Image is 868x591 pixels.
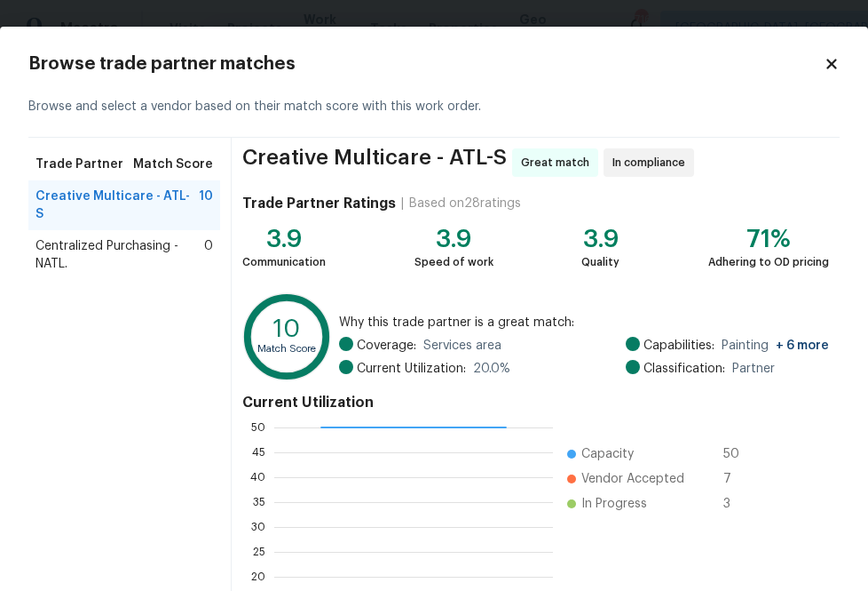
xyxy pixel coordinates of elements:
[357,360,466,378] span: Current Utilization:
[242,253,326,271] div: Communication
[253,497,265,507] text: 35
[581,470,684,488] span: Vendor Accepted
[722,337,829,355] span: Painting
[423,337,501,355] span: Services area
[581,445,634,463] span: Capacity
[643,337,714,355] span: Capabilities:
[357,337,416,355] span: Coverage:
[473,360,510,378] span: 20.0 %
[253,547,265,557] text: 25
[723,495,752,513] span: 3
[242,394,829,411] h4: Current Utilization
[732,360,775,378] span: Partner
[242,230,326,248] div: 3.9
[643,360,725,378] span: Classification:
[258,344,317,354] text: Match Score
[133,156,213,173] span: Match Score
[36,156,123,173] span: Trade Partner
[251,422,265,433] text: 50
[708,230,829,248] div: 71%
[723,470,752,488] span: 7
[251,571,265,582] text: 20
[204,237,213,273] span: 0
[250,472,265,483] text: 40
[242,195,396,212] h4: Trade Partner Ratings
[723,445,752,463] span: 50
[581,495,647,513] span: In Progress
[28,76,840,138] div: Browse and select a vendor based on their match score with this work order.
[28,55,824,73] h2: Browse trade partner matches
[521,154,596,172] span: Great match
[409,195,521,212] div: Based on 28 ratings
[581,253,619,271] div: Quality
[36,237,204,273] span: Centralized Purchasing - NATL.
[242,148,507,177] span: Creative Multicare - ATL-S
[252,447,265,458] text: 45
[396,195,409,212] div: |
[776,339,829,352] span: + 6 more
[251,522,265,532] text: 30
[274,316,301,341] text: 10
[414,253,493,271] div: Speed of work
[339,314,829,331] span: Why this trade partner is a great match:
[414,230,493,248] div: 3.9
[199,188,213,223] span: 10
[612,154,692,172] span: In compliance
[36,188,199,223] span: Creative Multicare - ATL-S
[708,253,829,271] div: Adhering to OD pricing
[581,230,619,248] div: 3.9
